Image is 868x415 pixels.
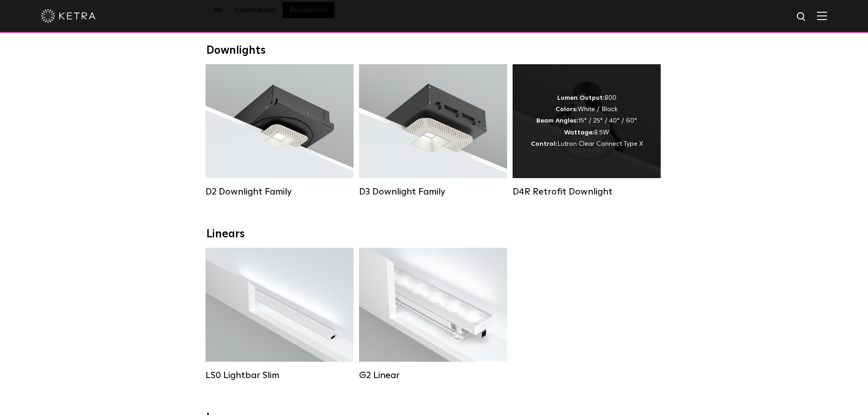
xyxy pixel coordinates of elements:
strong: Colors: [555,106,578,113]
strong: Lumen Output: [557,95,605,101]
div: Downlights [206,44,662,57]
div: G2 Linear [359,370,507,381]
div: Linears [206,228,662,241]
a: G2 Linear Lumen Output:400 / 700 / 1000Colors:WhiteBeam Angles:Flood / [GEOGRAPHIC_DATA] / Narrow... [359,248,507,381]
strong: Control: [531,141,557,147]
a: D4R Retrofit Downlight Lumen Output:800Colors:White / BlackBeam Angles:15° / 25° / 40° / 60°Watta... [513,64,661,197]
div: D4R Retrofit Downlight [513,186,661,197]
strong: Beam Angles: [536,118,578,124]
strong: Wattage: [564,129,594,136]
div: LS0 Lightbar Slim [205,370,354,381]
img: ketra-logo-2019-white [41,9,96,23]
a: LS0 Lightbar Slim Lumen Output:200 / 350Colors:White / BlackControl:X96 Controller [205,248,354,381]
div: 800 White / Black 15° / 25° / 40° / 60° 8.5W [531,92,643,150]
div: D2 Downlight Family [205,186,354,197]
span: Lutron Clear Connect Type X [557,141,643,147]
a: D2 Downlight Family Lumen Output:1200Colors:White / Black / Gloss Black / Silver / Bronze / Silve... [205,64,354,197]
div: D3 Downlight Family [359,186,507,197]
img: Hamburger%20Nav.svg [817,11,827,20]
img: search icon [796,11,807,23]
a: D3 Downlight Family Lumen Output:700 / 900 / 1100Colors:White / Black / Silver / Bronze / Paintab... [359,64,507,197]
